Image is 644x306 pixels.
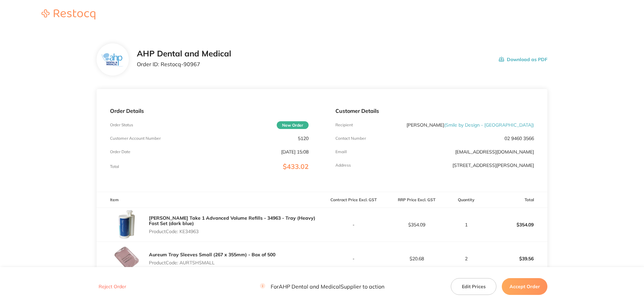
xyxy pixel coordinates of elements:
[385,222,448,227] p: $354.09
[110,136,161,141] p: Customer Account Number
[281,149,309,155] p: [DATE] 15:08
[335,136,366,141] p: Contact Number
[149,252,275,258] a: Aureum Tray Sleeves Small (267 x 355mm) - Box of 500
[335,163,351,168] p: Address
[504,136,534,141] p: 02 9460 3566
[283,162,309,171] span: $433.02
[335,123,353,127] p: Recipient
[485,251,547,267] p: $39.56
[452,163,534,168] p: [STREET_ADDRESS][PERSON_NAME]
[455,149,534,155] a: [EMAIL_ADDRESS][DOMAIN_NAME]
[149,260,275,265] p: Product Code: AURTSHSMALL
[385,192,448,208] th: RRP Price Excl. GST
[110,242,144,275] img: YjFkZ3M4eA
[110,149,130,154] p: Order Date
[322,192,385,208] th: Contract Price Excl. GST
[110,123,133,127] p: Order Status
[102,53,123,66] img: ZjN5bDlnNQ
[97,192,322,208] th: Item
[97,284,128,290] button: Reject Order
[484,192,547,208] th: Total
[335,149,347,154] p: Emaill
[407,122,534,128] p: [PERSON_NAME]
[448,222,484,227] p: 1
[448,256,484,261] p: 2
[385,256,448,261] p: $20.68
[137,61,231,67] p: Order ID: Restocq- 90967
[499,49,547,70] button: Download as PDF
[110,108,309,114] p: Order Details
[444,122,534,128] span: ( Smile by Design - [GEOGRAPHIC_DATA] )
[110,208,144,242] img: M2tvMGkyOA
[35,9,102,20] a: Restocq logo
[110,164,119,169] p: Total
[149,229,322,234] p: Product Code: KE34963
[485,217,547,233] p: $354.09
[149,215,315,226] a: [PERSON_NAME] Take 1 Advanced Volume Refills - 34963 - Tray (Heavy) Fast Set (dark blue)
[322,222,385,227] p: -
[137,49,231,58] h2: AHP Dental and Medical
[448,192,484,208] th: Quantity
[260,283,384,290] p: For AHP Dental and Medical Supplier to action
[322,256,385,261] p: -
[335,108,534,114] p: Customer Details
[502,278,547,295] button: Accept Order
[35,9,102,19] img: Restocq logo
[298,136,309,141] p: 5120
[451,278,496,295] button: Edit Prices
[277,121,309,129] span: New Order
